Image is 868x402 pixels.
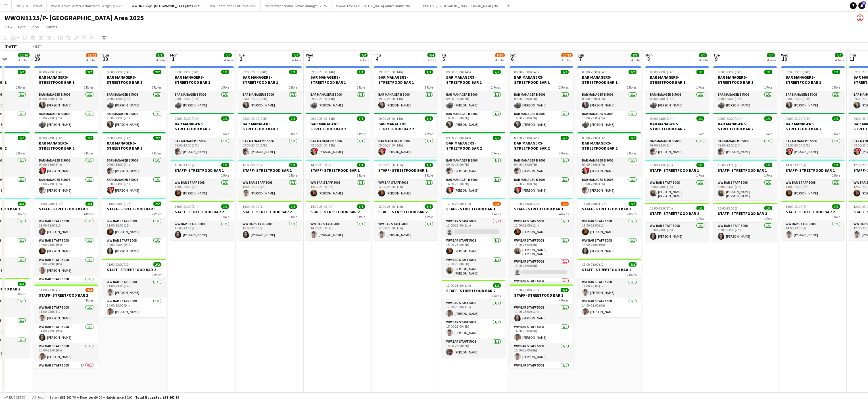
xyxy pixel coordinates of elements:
span: 16:00-23:00 (7h) [718,163,741,167]
app-card-role: Bar Manager B 50061/116:00-23:00 (7h)![PERSON_NAME] [442,177,505,196]
span: 2 Roles [16,151,26,155]
app-card-role: WW Bar Staff 50081/116:00-23:00 (7h)[PERSON_NAME] [PERSON_NAME] [713,179,777,200]
h3: STAFF- STREETFOOD BAR 1 [713,168,777,173]
h3: BAR MANAGERS- STREETFOOD BAR 1 [238,75,302,85]
app-job-card: 11:00-23:00 (12h)2/2STAFF- STREETFOOD BAR 12 RolesWW Bar Staff 50081/111:00-23:00 (12h)[PERSON_NA... [102,198,166,257]
span: 1 Role [289,132,297,136]
div: 16:00-23:00 (7h)1/1STAFF- STREETFOOD BAR 11 RoleWW Bar Staff 50081/116:00-23:00 (7h)[PERSON_NAME] [238,160,302,199]
span: 2 Roles [491,151,501,155]
span: Jobs [30,24,39,30]
span: 09:00-23:00 (14h) [39,136,64,140]
app-card-role: Bar Manager B 50061/116:00-23:00 (7h)![PERSON_NAME] [102,177,166,196]
span: 1/1 [357,70,365,74]
app-job-card: 11:00-23:00 (12h)4/4STAFF- STREETFOOD BAR 14 RolesWW Bar Staff 50081/111:00-23:00 (12h)[PERSON_NA... [34,198,98,282]
span: 09:00-23:00 (14h) [175,116,199,121]
app-job-card: 09:00-23:00 (14h)1/1BAR MANAGERS- STREETFOOD BAR 21 RoleBar Manager B 50061/109:00-23:00 (14h)![P... [781,113,845,157]
app-job-card: 09:00-23:00 (14h)2/2BAR MANAGERS- STREETFOOD BAR 22 RolesBar Manager B 50061/109:00-16:00 (7h)![P... [34,132,98,196]
app-card-role: Bar Manager B 50061/109:00-16:00 (7h)[PERSON_NAME] [102,157,166,177]
span: 2/2 [629,136,637,140]
app-card-role: Bar Manager B 50061/116:00-23:00 (7h)[PERSON_NAME] [577,177,641,196]
span: 1 Role [221,132,229,136]
span: 1/1 [289,163,297,167]
app-job-card: 09:00-23:00 (14h)2/2BAR MANAGERS- STREETFOOD BAR 12 RolesBar Manager B 50061/109:00-16:00 (7h)[PE... [34,66,98,130]
span: 12:00-23:00 (11h) [446,202,471,206]
span: 1 Role [832,173,840,177]
span: 1/1 [425,116,433,121]
app-card-role: Bar Manager B 50061/109:00-16:00 (7h)[PERSON_NAME] [442,157,505,177]
h3: BAR MANAGERS- STREETFOOD BAR 1 [34,75,98,85]
app-job-card: 09:00-23:00 (14h)1/1BAR MANAGERS- STREETFOOD BAR 11 RoleBar Manager B 50061/109:00-23:00 (14h)[PE... [645,66,709,111]
app-job-card: 09:00-23:00 (14h)1/1BAR MANAGERS- STREETFOOD BAR 11 RoleBar Manager B 50061/109:00-23:00 (14h)[PE... [170,66,234,111]
span: 2 Roles [559,85,569,89]
h3: BAR MANAGERS- STREETFOOD BAR 1 [781,75,845,85]
app-job-card: 09:00-23:00 (14h)1/1BAR MANAGERS- STREETFOOD BAR 21 RoleBar Manager B 50061/109:00-23:00 (14h)[PE... [713,113,777,157]
a: Comms [42,23,60,31]
span: 1 Role [425,85,433,89]
app-card-role: Bar Manager B 50061/109:00-16:00 (7h)[PERSON_NAME] [510,91,573,111]
span: 2 Roles [84,85,93,89]
span: 16:00-23:00 (7h) [175,204,198,209]
span: 1 Role [696,173,704,177]
span: 16:00-23:00 (7h) [243,163,266,167]
span: 09:00-23:00 (14h) [243,70,267,74]
span: 1 Role [221,173,229,177]
div: 16:00-23:00 (7h)1/1STAFF- STREETFOOD BAR 11 RoleWW Bar Staff 50081/116:00-23:00 (7h)[PERSON_NAME]... [645,160,709,200]
span: ! [586,167,590,171]
span: 09:00-23:00 (14h) [446,70,471,74]
div: 09:00-23:00 (14h)1/1BAR MANAGERS- STREETFOOD BAR 21 RoleBar Manager B 50061/109:00-23:00 (14h)[PE... [645,113,709,157]
span: 09:00-23:00 (14h) [243,116,267,121]
span: ! [383,148,386,152]
span: 1/1 [696,116,704,121]
app-job-card: 09:00-23:00 (14h)1/1BAR MANAGERS- STREETFOOD BAR 11 RoleBar Manager B 50061/109:00-23:00 (14h)[PE... [238,66,302,111]
span: 1 Role [289,85,297,89]
app-job-card: 11:00-23:00 (12h)2/4STAFF- STREETFOOD BAR 14 RolesWW Bar Staff 50081/111:00-23:00 (12h)[PERSON_NA... [510,198,573,282]
app-card-role: WW Bar Staff 50081/114:00-23:00 (9h)[PERSON_NAME] [306,179,370,199]
span: ! [315,148,318,152]
app-job-card: 09:00-23:00 (14h)2/2BAR MANAGERS- STREETFOOD BAR 12 RolesBar Manager B 50061/109:00-16:00 (7h)[PE... [102,66,166,130]
app-job-card: 09:00-23:00 (14h)1/1BAR MANAGERS- STREETFOOD BAR 11 RoleBar Manager B 50061/109:00-23:00 (14h)[PE... [306,66,370,111]
h3: BAR MANAGERS- STREETFOOD BAR 2 [170,121,234,131]
app-card-role: WW Bar Staff 50081/114:00-23:00 (9h)[PERSON_NAME] [781,179,845,199]
span: 1/1 [764,116,772,121]
div: 16:00-23:00 (7h)1/1STAFF- STREETFOOD BAR 21 RoleWW Bar Staff 50081/116:00-23:00 (7h)[PERSON_NAME] [645,203,709,242]
h3: BAR MANAGERS- STREETFOOD BAR 1 [577,75,641,85]
div: 09:00-23:00 (14h)1/1BAR MANAGERS- STREETFOOD BAR 21 RoleBar Manager B 50061/109:00-23:00 (14h)![P... [374,113,437,157]
span: 2/2 [18,70,26,74]
span: 2 Roles [627,85,637,89]
app-job-card: 09:00-23:00 (14h)1/1BAR MANAGERS- STREETFOOD BAR 21 RoleBar Manager B 50061/109:00-23:00 (14h)[PE... [170,113,234,157]
app-job-card: 09:00-23:00 (14h)2/2BAR MANAGERS- STREETFOOD BAR 12 RolesBar Manager B 50061/109:00-16:00 (7h)[PE... [510,66,573,130]
span: 09:00-23:00 (14h) [786,70,810,74]
app-card-role: Bar Manager B 50061/109:00-23:00 (14h)[PERSON_NAME] [170,138,234,157]
a: 93 [858,2,865,9]
h3: BAR MANAGERS- STREETFOOD BAR 2 [713,121,777,131]
span: 1 Role [832,132,840,136]
app-job-card: 09:00-23:00 (14h)2/2BAR MANAGERS- STREETFOOD BAR 12 RolesBar Manager B 50061/109:00-16:00 (7h)[PE... [442,66,505,130]
span: 4/4 [85,202,93,206]
app-card-role: Bar Manager B 50061/116:00-23:00 (7h)[PERSON_NAME] [442,111,505,130]
span: 2/4 [561,202,569,206]
span: 14:00-23:00 (9h) [310,163,333,167]
span: 2/2 [85,70,93,74]
app-card-role: Bar Manager B 50061/109:00-23:00 (14h)[PERSON_NAME] [170,91,234,111]
h3: BAR MANAGERS- STREETFOOD BAR 1 [645,75,709,85]
h3: BAR MANAGERS- STREETFOOD BAR 2 [306,121,370,131]
span: 1/1 [764,163,772,167]
span: 11:00-23:00 (12h) [39,202,64,206]
span: 09:00-23:00 (14h) [107,70,132,74]
div: 14:00-23:00 (9h)1/1STAFF- STREETFOOD BAR 21 RoleWW Bar Staff 50081/114:00-23:00 (9h)[PERSON_NAME] [781,201,845,240]
div: 09:00-23:00 (14h)1/1BAR MANAGERS- STREETFOOD BAR 11 RoleBar Manager B 50061/109:00-23:00 (14h)[PE... [374,66,437,111]
div: 09:00-23:00 (14h)1/1BAR MANAGERS- STREETFOOD BAR 11 RoleBar Manager B 50061/109:00-23:00 (14h)[PE... [781,66,845,111]
span: 11:00-23:00 (12h) [107,202,132,206]
h3: BAR MANAGERS- STREETFOOD BAR 2 [374,121,437,131]
h3: STAFF- STREETFOOD BAR 1 [374,168,437,173]
span: 1 Role [357,132,365,136]
app-card-role: Bar Manager B 50061/109:00-23:00 (14h)[PERSON_NAME] [713,91,777,111]
span: Edit [18,24,25,30]
div: 09:00-23:00 (14h)1/1BAR MANAGERS- STREETFOOD BAR 21 RoleBar Manager B 50061/109:00-23:00 (14h)[PE... [238,113,302,157]
app-card-role: Bar Manager B 50061/109:00-23:00 (14h)[PERSON_NAME] [238,91,302,111]
div: 09:00-23:00 (14h)2/2BAR MANAGERS- STREETFOOD BAR 12 RolesBar Manager B 50061/109:00-16:00 (7h)[PE... [577,66,641,130]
